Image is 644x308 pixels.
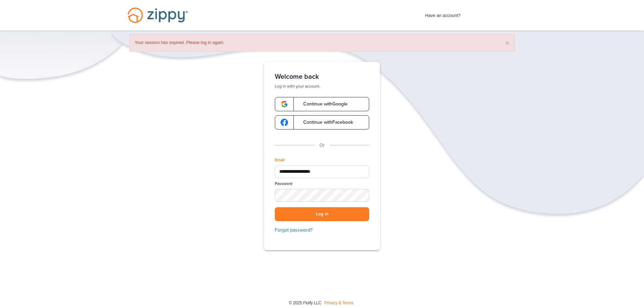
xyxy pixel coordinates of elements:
[275,189,369,202] input: Password
[289,301,321,305] span: © 2025 Floify LLC
[129,34,515,52] div: Your session has expired. Please log in again.
[275,115,369,129] a: google-logoContinue withFacebook
[275,84,369,89] p: Log in with your account.
[324,301,353,305] a: Privacy & Terms
[275,73,369,81] h1: Welcome back
[505,39,509,46] button: ×
[275,207,369,221] button: Log in
[296,120,353,125] span: Continue with Facebook
[296,102,348,106] span: Continue with Google
[275,165,369,178] input: Email
[281,100,288,108] img: google-logo
[425,8,461,19] span: Have an account?
[275,227,369,234] a: Forgot password?
[275,181,292,187] label: Password
[275,157,285,163] label: Email
[281,119,288,126] img: google-logo
[275,97,369,111] a: google-logoContinue withGoogle
[319,142,325,149] p: Or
